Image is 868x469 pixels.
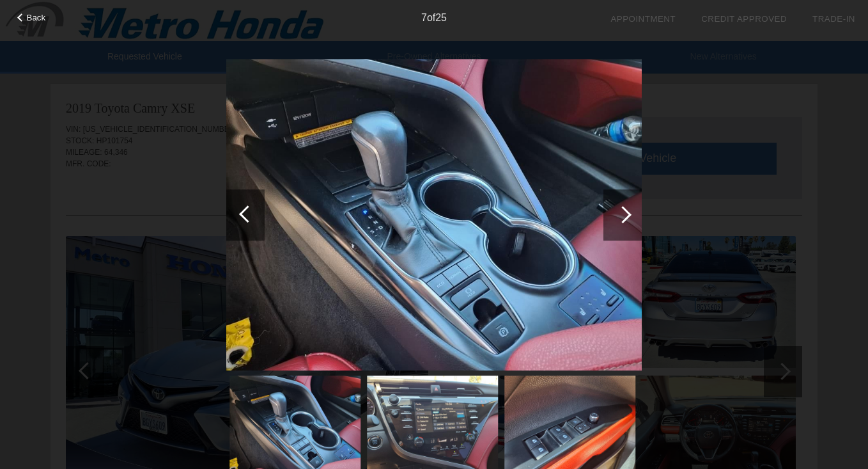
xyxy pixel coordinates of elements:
a: Trade-In [812,14,855,24]
a: Appointment [610,14,676,24]
img: 694b6b008d332ddcbe2b7ed9799c9cae.jpg [226,59,642,371]
span: Back [27,13,46,22]
span: 25 [435,12,447,23]
span: 7 [421,12,427,23]
a: Credit Approved [701,14,787,24]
